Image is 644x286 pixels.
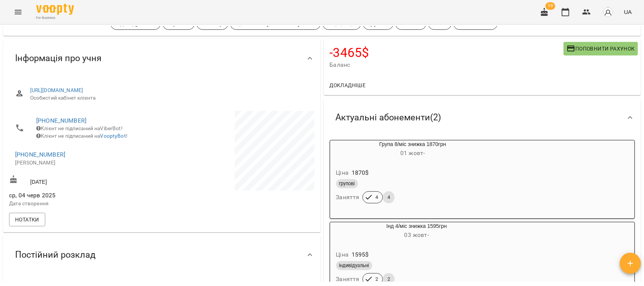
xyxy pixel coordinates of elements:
span: 2 [383,276,395,283]
span: 4 [383,194,395,201]
div: Інд 4/міс знижка 1595грн [330,222,504,240]
h6: Ціна [336,249,349,260]
span: Поповнити рахунок [567,44,635,53]
span: Клієнт не підписаний на ! [36,133,128,139]
button: Поповнити рахунок [564,42,638,55]
span: For Business [36,15,74,20]
button: Група 8/міс знижка 1870грн01 жовт- Ціна1870$груповіЗаняття44 [330,140,496,212]
span: 4 [371,194,383,201]
span: UA [624,8,632,16]
span: Особистий кабінет клієнта [30,94,309,102]
button: Докладніше [327,78,369,92]
div: [DATE] [8,174,162,188]
button: Нотатки [9,213,45,226]
h6: Заняття [336,274,360,284]
span: 01 жовт - [400,149,425,157]
span: Інформація про учня [15,52,101,64]
img: Voopty Logo [36,4,74,15]
p: Дата створення [9,200,160,208]
a: [PHONE_NUMBER] [15,151,65,158]
span: Баланс [330,60,564,69]
h4: -3465 $ [330,45,564,60]
p: [PERSON_NAME] [15,159,154,167]
a: [URL][DOMAIN_NAME] [30,87,83,93]
div: Актуальні абонементи(2) [324,98,641,137]
a: [PHONE_NUMBER] [36,117,86,124]
a: VooptyBot [100,133,126,139]
div: Постійний розклад [3,235,321,274]
h6: Ціна [336,168,349,178]
p: 1595 $ [352,250,369,259]
h6: Заняття [336,192,360,203]
span: індивідуальні [336,262,372,269]
span: 19 [546,2,555,10]
span: групові [336,180,358,187]
span: Актуальні абонементи ( 2 ) [336,112,441,123]
span: 03 жовт - [404,231,429,238]
span: Нотатки [15,215,39,224]
img: avatar_s.png [603,7,613,17]
span: ср, 04 черв 2025 [9,191,160,200]
div: Група 8/міс знижка 1870грн [330,140,496,158]
span: Докладніше [330,81,366,90]
button: UA [621,5,635,19]
span: Клієнт не підписаний на ViberBot! [36,125,123,131]
button: Menu [9,3,27,21]
div: Інформація про учня [3,39,321,78]
p: 1870 $ [352,168,369,177]
span: 2 [371,276,383,283]
span: Постійний розклад [15,249,95,261]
